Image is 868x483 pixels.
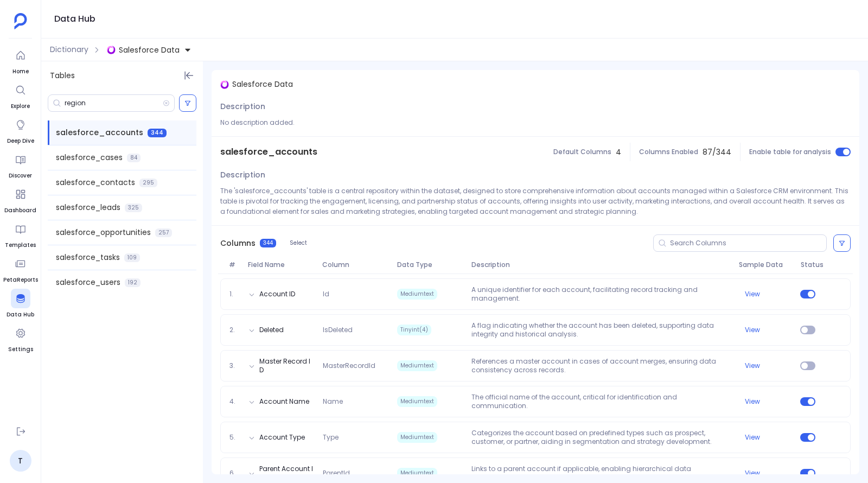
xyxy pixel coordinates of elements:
[397,289,437,300] span: Mediumtext
[749,148,831,156] span: Enable table for analysis
[639,148,698,156] span: Columns Enabled
[616,147,621,158] span: 4
[318,290,393,298] span: Id
[125,204,142,212] span: 325
[9,150,32,180] a: Discover
[8,345,33,354] span: Settings
[139,179,157,187] span: 295
[397,325,431,335] span: Tinyint(4)
[796,260,821,269] span: Status
[10,450,31,472] a: T
[393,260,467,269] span: Data Type
[553,148,611,156] span: Default Columns
[318,433,393,442] span: Type
[745,326,760,334] button: View
[5,241,36,250] span: Templates
[318,361,393,370] span: MasterRecordId
[9,171,32,180] span: Discover
[397,468,437,479] span: Mediumtext
[41,61,203,90] div: Tables
[283,236,314,250] button: Select
[259,465,314,482] button: Parent Account ID
[260,239,276,247] span: 344
[56,177,135,188] span: salesforce_contacts
[220,80,229,89] img: singlestore.svg
[745,433,760,442] button: View
[735,260,797,269] span: Sample Data
[467,357,734,374] p: References a master account in cases of account merges, ensuring data consistency across records.
[65,99,163,107] input: Search Tables/Columns
[467,260,735,269] span: Description
[181,68,196,83] button: Hide Tables
[7,137,34,145] span: Deep Dive
[225,397,244,406] span: 4.
[11,80,30,111] a: Explore
[3,254,38,284] a: PetaReports
[670,239,826,247] input: Search Columns
[232,79,293,90] span: Salesforce Data
[259,357,314,374] button: Master Record ID
[745,361,760,370] button: View
[318,326,393,334] span: IsDeleted
[54,11,95,27] h1: Data Hub
[225,361,244,370] span: 3.
[220,169,265,181] span: Description
[318,260,392,269] span: Column
[7,310,34,319] span: Data Hub
[56,252,120,263] span: salesforce_tasks
[4,185,36,215] a: Dashboard
[4,206,36,215] span: Dashboard
[11,102,30,111] span: Explore
[467,465,734,482] p: Links to a parent account if applicable, enabling hierarchical data organization and reporting.
[467,285,734,303] p: A unique identifier for each account, facilitating record tracking and management.
[397,396,437,407] span: Mediumtext
[3,276,38,284] span: PetaReports
[244,260,318,269] span: Field Name
[8,323,33,354] a: Settings
[259,326,284,334] button: Deleted
[318,469,393,478] span: ParentId
[220,117,851,128] p: No description added.
[155,228,172,237] span: 257
[467,429,734,446] p: Categorizes the account based on predefined types such as prospect, customer, or partner, aiding ...
[56,227,151,238] span: salesforce_opportunities
[125,278,141,287] span: 192
[259,433,305,442] button: Account Type
[50,44,88,55] span: Dictionary
[225,260,243,269] span: #
[225,469,244,478] span: 6.
[397,360,437,371] span: Mediumtext
[397,432,437,443] span: Mediumtext
[225,290,244,298] span: 1.
[225,433,244,442] span: 5.
[56,152,123,163] span: salesforce_cases
[225,326,244,334] span: 2.
[467,321,734,339] p: A flag indicating whether the account has been deleted, supporting data integrity and historical ...
[56,127,143,138] span: salesforce_accounts
[220,101,265,112] span: Description
[11,67,30,76] span: Home
[745,290,760,298] button: View
[259,397,309,406] button: Account Name
[7,115,34,145] a: Deep Dive
[745,397,760,406] button: View
[220,145,317,158] span: salesforce_accounts
[124,253,140,262] span: 109
[259,290,295,298] button: Account ID
[220,238,256,249] span: Columns
[745,469,760,478] button: View
[318,397,393,406] span: Name
[105,41,194,59] button: Salesforce Data
[703,147,731,158] span: 87 / 344
[467,393,734,410] p: The official name of the account, critical for identification and communication.
[5,219,36,250] a: Templates
[119,45,180,55] span: Salesforce Data
[11,46,30,76] a: Home
[220,186,851,217] p: The 'salesforce_accounts' table is a central repository within the dataset, designed to store com...
[56,202,120,213] span: salesforce_leads
[127,154,141,162] span: 84
[14,13,27,29] img: petavue logo
[7,289,34,319] a: Data Hub
[107,46,116,54] img: singlestore.svg
[148,129,167,137] span: 344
